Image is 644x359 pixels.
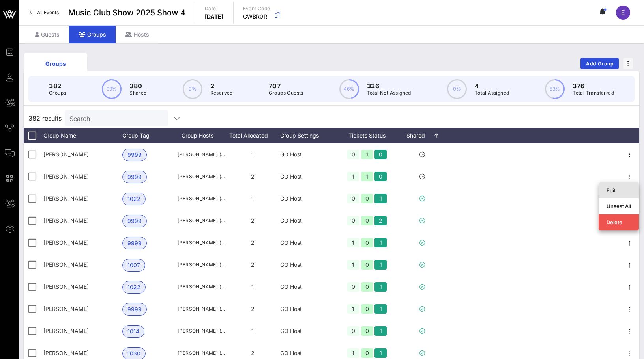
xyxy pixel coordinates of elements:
[251,327,254,334] span: 1
[280,188,335,210] div: GO Host
[361,216,373,225] div: 0
[361,304,373,314] div: 0
[374,348,387,358] div: 1
[205,13,224,20] p: [DATE]
[178,327,225,335] span: [PERSON_NAME] ([PERSON_NAME][EMAIL_ADDRESS][DOMAIN_NAME])
[280,128,335,143] div: Group Settings
[251,261,255,268] span: 2
[178,151,225,158] span: [PERSON_NAME] ([EMAIL_ADDRESS][DOMAIN_NAME])
[178,195,225,203] span: [PERSON_NAME] ([EMAIL_ADDRESS][DOMAIN_NAME])
[127,237,142,249] span: 9999
[335,128,399,143] div: Tickets Status
[367,81,411,91] p: 326
[374,304,387,314] div: 1
[573,81,614,91] p: 376
[475,81,509,91] p: 4
[129,89,146,97] p: Shared
[269,81,303,91] p: 707
[280,298,335,320] div: GO Host
[269,89,303,97] p: Groups Guests
[43,151,89,158] span: George Climer
[122,128,178,143] div: Group Tag
[361,260,373,270] div: 0
[361,238,373,247] div: 0
[43,217,89,224] span: Adam Greenhagen
[129,81,146,91] p: 380
[347,260,359,270] div: 1
[127,171,142,183] span: 9999
[243,13,270,20] p: CWBR0R
[25,26,69,43] div: Guests
[361,326,373,336] div: 0
[374,326,387,336] div: 1
[374,150,387,159] div: 0
[280,232,335,254] div: GO Host
[607,203,631,209] div: Unseat All
[43,261,89,268] span: Al Welch
[127,193,140,205] span: 1022
[347,326,359,336] div: 0
[43,283,89,290] span: Alec Covington
[347,282,359,292] div: 0
[399,128,446,143] div: Shared
[361,348,373,358] div: 0
[43,239,89,246] span: Adam Snelling
[43,327,89,334] span: Alexander G Kelly
[347,150,359,159] div: 0
[475,89,509,97] p: Total Assigned
[573,89,614,97] p: Total Transferred
[251,305,255,312] span: 2
[374,194,387,203] div: 1
[580,58,619,69] button: Add Group
[243,5,270,13] p: Event Code
[69,26,116,43] div: Groups
[116,26,159,43] div: Hosts
[28,113,62,123] span: 382 results
[616,6,630,20] div: E
[178,217,225,225] span: [PERSON_NAME] ([PERSON_NAME][EMAIL_ADDRESS][DOMAIN_NAME])
[347,172,359,181] div: 1
[251,217,255,224] span: 2
[210,81,233,91] p: 2
[127,303,142,315] span: 9999
[68,7,185,19] span: Music Club Show 2025 Show 4
[210,89,233,97] p: Reserved
[374,260,387,270] div: 1
[178,128,225,143] div: Group Hosts
[361,150,373,159] div: 1
[49,81,66,91] p: 382
[178,349,225,357] span: [PERSON_NAME] ([EMAIL_ADDRESS][DOMAIN_NAME])
[361,172,373,181] div: 1
[178,305,225,313] span: [PERSON_NAME] ([PERSON_NAME][EMAIL_ADDRESS][DOMAIN_NAME])
[361,194,373,203] div: 0
[347,216,359,225] div: 0
[127,259,140,271] span: 1007
[374,282,387,292] div: 1
[178,261,225,269] span: [PERSON_NAME] ([EMAIL_ADDRESS][DOMAIN_NAME])
[43,195,89,202] span: Adam Greene
[280,254,335,276] div: GO Host
[251,195,254,202] span: 1
[280,210,335,232] div: GO Host
[178,283,225,291] span: [PERSON_NAME] ([PERSON_NAME][EMAIL_ADDRESS][PERSON_NAME][DOMAIN_NAME])
[205,5,224,13] p: Date
[367,89,411,97] p: Total Not Assigned
[280,276,335,298] div: GO Host
[127,326,139,337] span: 1014
[607,187,631,193] div: Edit
[621,9,625,17] span: E
[43,350,89,356] span: Ali Summerville
[127,215,142,227] span: 9999
[374,216,387,225] div: 2
[178,173,225,180] span: [PERSON_NAME] ([EMAIL_ADDRESS][DOMAIN_NAME])
[251,173,255,180] span: 2
[49,89,66,97] p: Groups
[347,194,359,203] div: 0
[280,320,335,342] div: GO Host
[347,304,359,314] div: 1
[178,239,225,247] span: [PERSON_NAME] ([PERSON_NAME][EMAIL_ADDRESS][PERSON_NAME][DOMAIN_NAME])
[374,172,387,181] div: 0
[25,6,64,19] a: All Events
[280,143,335,166] div: GO Host
[607,219,631,225] div: Delete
